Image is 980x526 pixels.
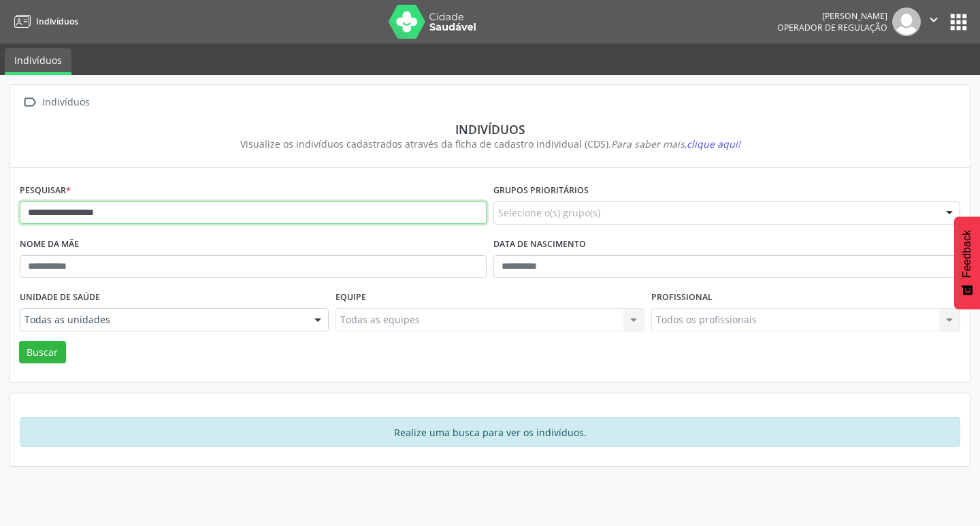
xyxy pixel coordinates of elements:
[892,7,921,36] img: img
[29,137,951,151] div: Visualize os indivíduos cadastrados através da ficha de cadastro individual (CDS).
[954,216,980,309] button: Feedback - Mostrar pesquisa
[498,206,600,220] span: Selecione o(s) grupo(s)
[336,287,366,308] label: Equipe
[19,341,66,364] button: Buscar
[687,137,740,150] span: clique aqui!
[20,287,100,308] label: Unidade de saúde
[20,234,79,255] label: Nome da mãe
[5,48,71,75] a: Indivíduos
[961,230,973,278] span: Feedback
[651,287,713,308] label: Profissional
[921,7,947,36] button: 
[926,12,941,27] i: 
[493,234,586,255] label: Data de nascimento
[777,22,887,33] span: Operador de regulação
[777,10,887,22] div: [PERSON_NAME]
[20,417,960,447] div: Realize uma busca para ver os indivíduos.
[36,16,78,27] span: Indivíduos
[20,93,39,112] i: 
[947,10,970,34] button: apps
[39,93,92,112] div: Indivíduos
[611,137,740,150] i: Para saber mais,
[493,180,589,201] label: Grupos prioritários
[20,180,71,201] label: Pesquisar
[29,122,951,137] div: Indivíduos
[20,93,92,112] a:  Indivíduos
[24,313,301,327] span: Todas as unidades
[10,10,78,33] a: Indivíduos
